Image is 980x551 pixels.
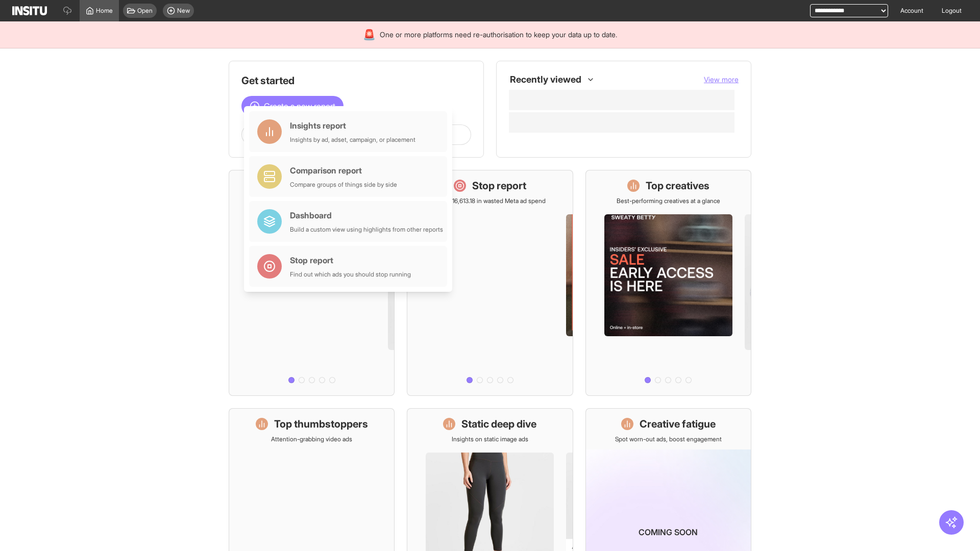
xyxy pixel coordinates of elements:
[617,197,720,205] p: Best-performing creatives at a glance
[290,270,411,279] div: Find out which ads you should stop running
[704,74,739,85] button: View more
[290,226,443,234] div: Build a custom view using highlights from other reports
[434,197,546,205] p: Save £16,613.18 in wasted Meta ad spend
[271,435,352,443] p: Attention-grabbing video ads
[452,435,528,443] p: Insights on static image ads
[96,7,113,15] span: Home
[264,100,335,112] span: Create a new report
[290,164,397,177] div: Comparison report
[472,179,526,193] h1: Stop report
[363,28,376,42] div: 🚨
[290,181,397,189] div: Compare groups of things side by side
[461,417,536,431] h1: Static deep dive
[704,75,739,84] span: View more
[290,254,411,266] div: Stop report
[12,6,47,15] img: Logo
[646,179,709,193] h1: Top creatives
[290,209,443,221] div: Dashboard
[407,170,573,396] a: Stop reportSave £16,613.18 in wasted Meta ad spend
[585,170,751,396] a: Top creativesBest-performing creatives at a glance
[137,7,153,15] span: Open
[241,96,344,116] button: Create a new report
[290,136,415,144] div: Insights by ad, adset, campaign, or placement
[177,7,190,15] span: New
[229,170,395,396] a: What's live nowSee all active ads instantly
[380,30,617,40] span: One or more platforms need re-authorisation to keep your data up to date.
[290,119,415,132] div: Insights report
[274,417,368,431] h1: Top thumbstoppers
[241,73,471,88] h1: Get started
